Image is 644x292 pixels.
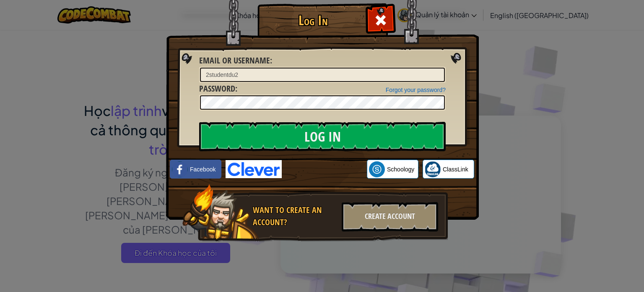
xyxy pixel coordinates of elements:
[226,160,282,178] img: clever-logo-blue.png
[172,161,188,177] img: facebook_small.png
[342,202,438,231] div: Create Account
[282,160,367,179] iframe: Sign in with Google Button
[260,13,366,28] h1: Log In
[199,83,237,95] label: :
[199,55,270,66] span: Email or Username
[425,161,441,177] img: classlink-logo-small.png
[199,122,446,151] input: Log In
[386,87,446,93] a: Forgot your password?
[199,83,235,94] span: Password
[387,165,414,174] span: Schoology
[199,55,272,67] label: :
[443,165,468,174] span: ClassLink
[253,204,337,228] div: Want to create an account?
[369,161,385,177] img: schoology.png
[190,165,216,174] span: Facebook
